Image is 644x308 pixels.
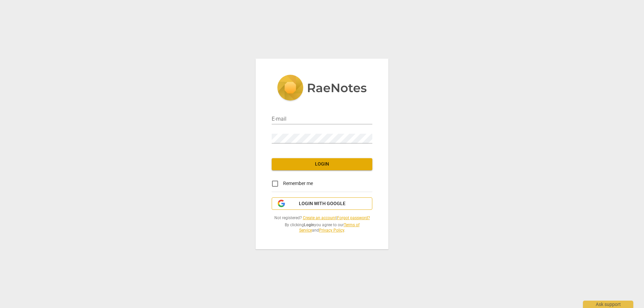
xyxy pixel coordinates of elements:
[299,200,345,207] span: Login with Google
[304,223,314,227] b: Login
[277,161,367,168] span: Login
[272,197,372,210] button: Login with Google
[583,301,633,308] div: Ask support
[299,223,360,233] a: Terms of Service
[319,228,344,233] a: Privacy Policy
[272,222,372,233] span: By clicking you agree to our and .
[272,158,372,170] button: Login
[283,180,313,187] span: Remember me
[272,215,372,221] span: Not registered? |
[277,75,367,102] img: 5ac2273c67554f335776073100b6d88f.svg
[303,215,336,220] a: Create an account
[337,215,370,220] a: Forgot password?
